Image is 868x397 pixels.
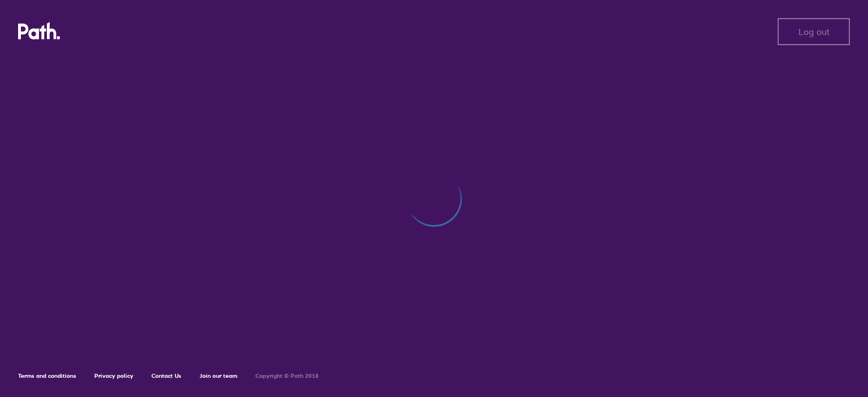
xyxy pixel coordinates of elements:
[255,373,319,379] h6: Copyright © Path 2018
[778,18,850,45] button: Log out
[151,372,181,379] a: Contact Us
[94,372,133,379] a: Privacy policy
[798,27,830,37] span: Log out
[18,372,76,379] a: Terms and conditions
[199,372,237,379] a: Join our team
